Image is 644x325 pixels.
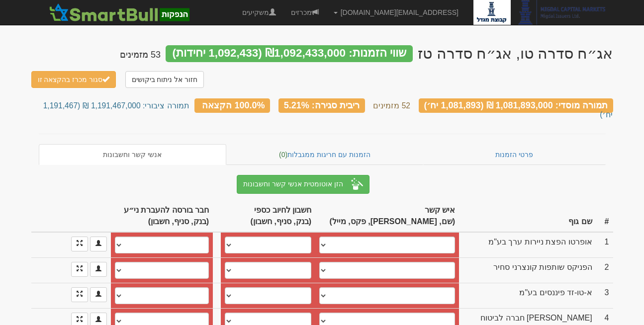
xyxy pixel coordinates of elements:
th: שם גוף [459,201,596,232]
span: הזנת פיצולים [77,316,83,322]
td: א-טו-זד פיננסים בע"מ [459,283,596,308]
td: 1 [596,232,613,258]
div: שווי הזמנות: ₪1,092,433,000 (1,092,433 יחידות) [166,45,413,62]
a: פרטי הזמנות [423,144,606,165]
span: 100.0% הקצאה כולל מגבלות [202,100,265,110]
small: 52 מזמינים [373,101,410,110]
th: # [596,201,613,232]
small: תמורה ציבורי: 1,191,467,000 ₪ (1,191,467 יח׳) [43,101,613,119]
img: סמארטבול - מערכת לניהול הנפקות [46,2,192,22]
div: ריבית סגירה: 5.21% [278,98,365,113]
th: חשבון לחיוב כספי (בנק, סניף, חשבון) [221,201,315,232]
button: סגור מכרז בהקצאה זו [31,71,116,88]
button: הזן אוטומטית אנשי קשר וחשבונות [237,175,369,194]
img: hat-and-magic-wand-white-24.png [351,178,363,190]
a: הזמנות עם חריגות ממגבלות(0) [226,144,423,165]
span: הזנת פיצולים [77,291,83,297]
span: (0) [279,151,287,159]
div: תמורה מוסדי: 1,081,893,000 ₪ (1,081,893 יח׳) [419,98,613,113]
h4: 53 מזמינים [120,50,161,60]
span: הזן אוטומטית אנשי קשר וחשבונות [243,180,343,188]
td: 3 [596,283,613,308]
div: מגדל ביטוח גיוס הון - אג״ח (סדרה טו), אג״ח (סדרה טז) - הנפקה לציבור [418,45,613,62]
th: חבר בורסה להעברת ני״ע (בנק, סניף, חשבון) [111,201,213,232]
td: אופרטו הפצת ניירות ערך בע"מ [459,232,596,258]
a: אנשי קשר וחשבונות [39,144,227,165]
span: הזנת פיצולים [77,265,83,271]
a: חזור אל ניתוח ביקושים [125,71,204,88]
span: הזנת פיצולים [77,240,83,246]
td: 2 [596,257,613,283]
th: איש קשר (שם, [PERSON_NAME], פקס, מייל) [315,201,459,232]
td: הפניקס שותפות קונצרני סחיר [459,257,596,283]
